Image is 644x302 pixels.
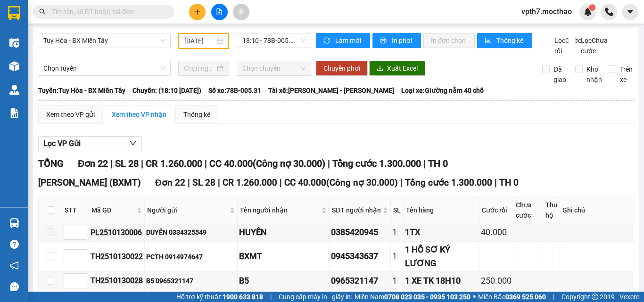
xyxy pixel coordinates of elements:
span: | [400,177,403,188]
img: warehouse-icon [9,85,19,95]
div: PCTH 0914974647 [146,252,236,262]
span: | [280,177,282,188]
button: downloadXuất Excel [369,61,425,76]
span: Tài xế: [PERSON_NAME] - [PERSON_NAME] [268,85,394,96]
button: syncLàm mới [316,33,370,48]
img: warehouse-icon [9,38,19,48]
td: TH2510130028 [89,272,145,290]
span: Tuy Hòa - BX Miền Tây [43,33,165,48]
strong: 0708 023 035 - 0935 103 250 [384,293,471,301]
div: 250.000 [481,274,512,287]
span: Loại xe: Giường nằm 40 chỗ [401,85,484,96]
span: Đơn 22 [78,158,108,169]
div: 40.000 [481,226,512,239]
span: ⚪️ [473,295,476,299]
span: TH 0 [499,177,519,188]
span: | [328,158,330,169]
button: file-add [211,4,228,20]
span: Tổng cước 1.300.000 [405,177,492,188]
button: bar-chartThống kê [477,33,532,48]
span: | [110,158,113,169]
span: | [495,177,497,188]
th: Cước rồi [479,197,513,223]
div: TH2510130028 [91,275,143,286]
span: Xuất Excel [387,63,418,73]
span: Chuyến: (18:10 [DATE]) [132,85,201,96]
span: CC 40.000 [209,158,253,169]
span: ( [326,177,330,188]
strong: 1900 633 818 [223,293,263,301]
div: 0965321147 [331,274,389,287]
span: Hỗ trợ kỹ thuật: [176,292,263,302]
span: ( [253,158,256,169]
span: SĐT người nhận [332,205,381,215]
span: TH 0 [428,158,448,169]
span: Lọc Cước rồi [551,35,583,56]
span: down [129,139,137,147]
div: 1TX [405,226,478,239]
sup: 1 [589,4,595,11]
span: printer [380,37,388,45]
td: 0945343637 [330,242,391,272]
span: vpth7.mocthao [514,6,579,17]
div: 1 [392,226,402,239]
span: CR 1.260.000 [146,158,202,169]
span: 18:10 - 78B-005.31 [242,33,305,48]
div: B5 [239,274,328,287]
input: 13/10/2025 [184,36,215,46]
span: notification [10,261,19,270]
span: download [377,65,383,73]
span: Kho nhận [583,64,606,85]
span: Công nợ 30.000 [330,177,395,188]
span: | [423,158,426,169]
button: In đơn chọn [423,33,475,48]
span: | [553,292,554,302]
strong: 0369 525 060 [505,293,546,301]
span: Lọc VP Gửi [43,138,81,149]
span: CR 1.260.000 [223,177,277,188]
span: Miền Bắc [478,292,546,302]
span: | [141,158,143,169]
img: phone-icon [605,8,613,16]
span: sync [323,37,331,45]
span: aim [238,8,244,15]
th: SL [391,197,404,223]
span: SL 28 [115,158,139,169]
input: Chọn ngày [184,63,215,73]
div: 0945343637 [331,250,389,263]
button: plus [189,4,206,20]
td: HUYỀN [238,223,330,242]
th: Thu hộ [543,197,561,223]
span: question-circle [10,240,19,249]
span: search [39,8,46,15]
span: Thống kê [496,35,525,46]
button: aim [233,4,249,20]
div: B5 0965321147 [146,276,236,286]
span: Tên người nhận [240,205,320,215]
span: Đã giao [550,64,570,85]
span: Trên xe [616,64,636,85]
span: In phơi [392,35,413,46]
input: Tìm tên, số ĐT hoặc mã đơn [52,7,163,17]
span: | [188,177,190,188]
span: | [218,177,220,188]
span: file-add [216,8,223,15]
div: PL2510130006 [91,227,143,238]
span: Chọn chuyến [242,61,305,75]
div: HUYỀN [239,226,328,239]
span: bar-chart [485,37,493,45]
div: BXMT [239,250,328,263]
div: 1 [392,250,402,263]
td: B5 [238,272,330,290]
b: Tuyến: Tuy Hòa - BX Miền Tây [38,87,125,94]
div: 0385420945 [331,226,389,239]
span: plus [194,8,201,15]
span: Công nợ 30.000 [256,158,322,169]
div: 1 [392,274,402,287]
span: Người gửi [147,205,228,215]
span: Số xe: 78B-005.31 [208,85,261,96]
div: 1 HỒ SƠ KÝ LƯƠNG [405,243,478,270]
td: TH2510130022 [89,242,145,272]
button: Lọc VP Gửi [38,136,142,151]
td: 0385420945 [330,223,391,242]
